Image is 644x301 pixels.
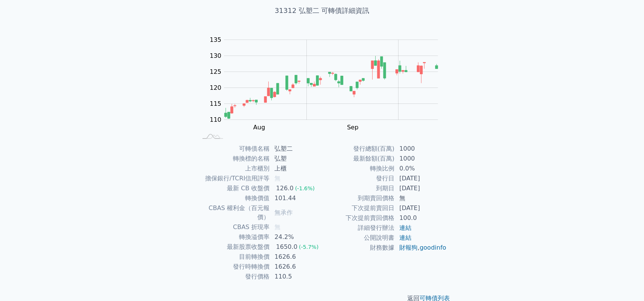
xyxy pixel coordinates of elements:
[197,222,270,232] td: CBAS 折現率
[270,164,322,174] td: 上櫃
[395,183,447,193] td: [DATE]
[270,232,322,242] td: 24.2%
[395,243,447,253] td: ,
[197,193,270,203] td: 轉換價值
[210,52,222,59] tspan: 130
[210,68,222,75] tspan: 125
[322,233,395,243] td: 公開說明書
[197,183,270,193] td: 最新 CB 收盤價
[395,154,447,164] td: 1000
[197,154,270,164] td: 轉換標的名稱
[210,36,222,43] tspan: 135
[395,164,447,174] td: 0.0%
[197,232,270,242] td: 轉換溢價率
[299,244,319,250] span: (-5.7%)
[419,244,446,251] a: goodinfo
[188,5,456,16] h1: 31312 弘塑二 可轉債詳細資訊
[322,183,395,193] td: 到期日
[322,193,395,203] td: 到期賣回價格
[197,252,270,262] td: 目前轉換價
[270,154,322,164] td: 弘塑
[295,185,315,191] span: (-1.6%)
[322,174,395,183] td: 發行日
[322,164,395,174] td: 轉換比例
[399,224,411,231] a: 連結
[206,36,450,131] g: Chart
[322,213,395,223] td: 下次提前賣回價格
[322,223,395,233] td: 詳細發行辦法
[197,164,270,174] td: 上市櫃別
[197,242,270,252] td: 最新股票收盤價
[270,252,322,262] td: 1626.6
[270,272,322,282] td: 110.5
[274,175,281,182] span: 無
[274,184,295,193] div: 126.0
[197,262,270,272] td: 發行時轉換價
[395,203,447,213] td: [DATE]
[399,244,418,251] a: 財報狗
[322,154,395,164] td: 最新餘額(百萬)
[197,174,270,183] td: 擔保銀行/TCRI信用評等
[274,242,299,252] div: 1650.0
[197,203,270,222] td: CBAS 權利金（百元報價）
[395,193,447,203] td: 無
[270,262,322,272] td: 1626.6
[395,144,447,154] td: 1000
[399,234,411,241] a: 連結
[395,213,447,223] td: 100.0
[322,243,395,253] td: 財務數據
[210,116,222,123] tspan: 110
[197,144,270,154] td: 可轉債名稱
[274,209,293,216] span: 無承作
[197,272,270,282] td: 發行價格
[322,203,395,213] td: 下次提前賣回日
[210,100,222,107] tspan: 115
[395,174,447,183] td: [DATE]
[322,144,395,154] td: 發行總額(百萬)
[270,193,322,203] td: 101.44
[253,124,265,131] tspan: Aug
[210,84,222,91] tspan: 120
[270,144,322,154] td: 弘塑二
[347,124,359,131] tspan: Sep
[274,223,281,231] span: 無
